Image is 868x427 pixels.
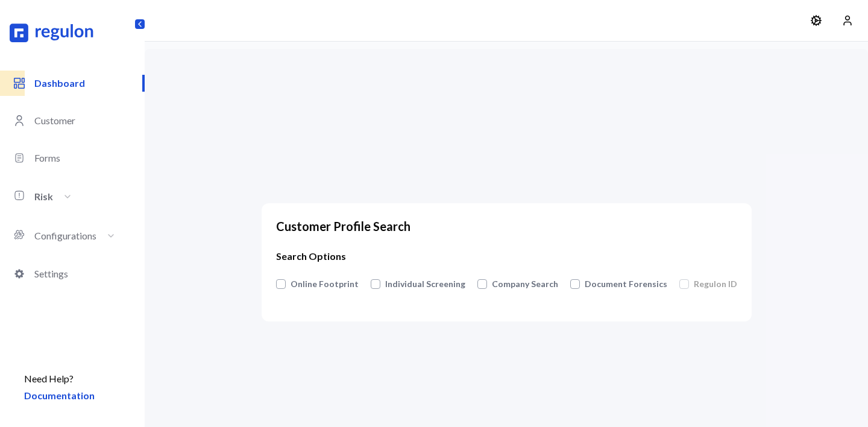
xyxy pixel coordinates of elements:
a: Documentation [24,386,95,403]
button: User profile [837,10,858,31]
a: Regulon ID [679,278,737,290]
a: Company Search [477,278,558,290]
p: Dashboard [34,76,143,90]
button: Company Search [477,279,487,289]
h3: Need Help? [24,372,74,386]
button: Regulon ID [679,279,689,289]
p: Settings [34,267,145,281]
a: Online Footprint [276,278,359,290]
button: Settings [805,10,827,31]
button: Individual Screening [385,278,465,290]
button: Regulon ID [694,278,737,290]
p: Risk [34,183,72,210]
button: Document Forensics [570,279,580,289]
h1: Customer Profile Search [276,218,737,235]
p: Customer [34,113,145,128]
button: Online Footprint [276,279,286,289]
button: Individual Screening [371,279,380,289]
p: Configurations [34,222,116,249]
button: Company Search [492,278,558,290]
button: Online Footprint [291,278,359,290]
a: Individual Screening [371,278,465,290]
p: Forms [34,151,145,165]
button: Document Forensics [585,278,667,290]
h3: Search Options [276,249,737,264]
a: Document Forensics [570,278,667,290]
